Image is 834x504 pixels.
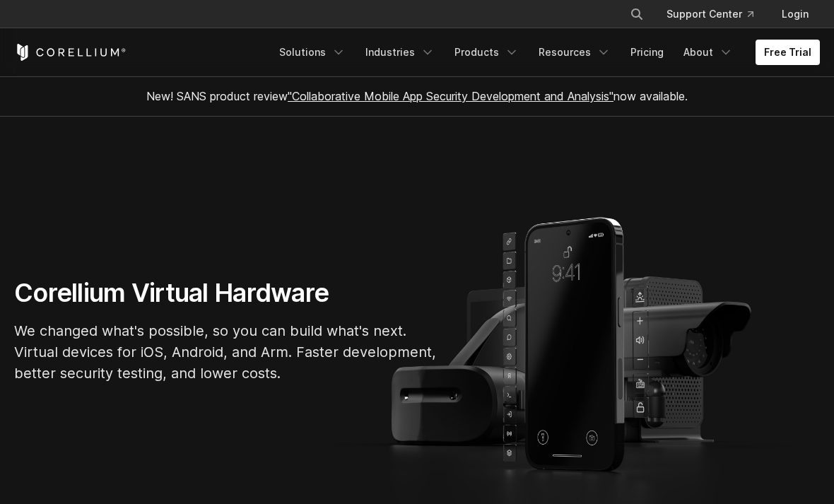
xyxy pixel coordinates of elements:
[271,40,820,65] div: Navigation Menu
[14,44,127,61] a: Corellium Home
[770,1,820,27] a: Login
[357,40,443,65] a: Industries
[14,277,438,309] h1: Corellium Virtual Hardware
[613,1,820,27] div: Navigation Menu
[14,320,438,384] p: We changed what's possible, so you can build what's next. Virtual devices for iOS, Android, and A...
[271,40,354,65] a: Solutions
[288,89,613,103] a: "Collaborative Mobile App Security Development and Analysis"
[756,40,820,65] a: Free Trial
[446,40,527,65] a: Products
[655,1,765,27] a: Support Center
[675,40,741,65] a: About
[622,40,672,65] a: Pricing
[146,89,688,103] span: New! SANS product review now available.
[624,1,650,27] button: Search
[530,40,619,65] a: Resources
